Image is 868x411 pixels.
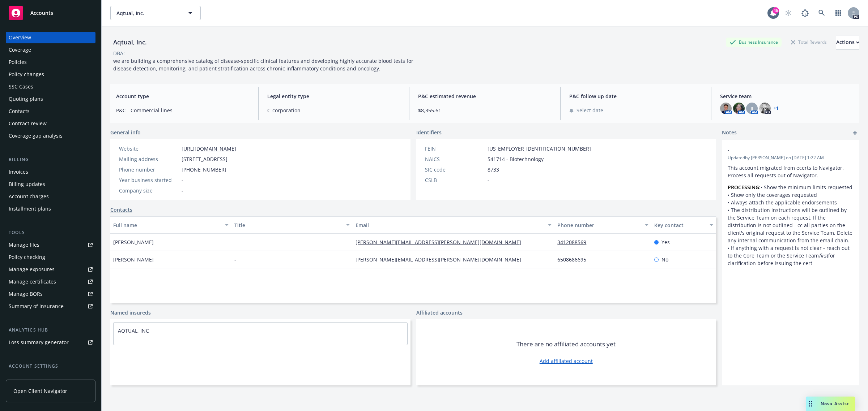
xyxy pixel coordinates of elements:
[6,337,95,348] a: Loss summary generator
[728,184,761,191] strong: PROCESSING:
[806,397,855,411] button: Nova Assist
[425,155,485,163] div: NAICS
[6,251,95,263] a: Policy checking
[831,6,846,20] a: Switch app
[773,7,779,14] div: 45
[488,145,591,152] span: [US_EMPLOYER_IDENTIFICATION_NUMBER]
[416,129,442,136] span: Identifiers
[554,216,651,234] button: Phone number
[6,326,95,334] div: Analytics hub
[267,92,401,100] span: Legal entity type
[182,155,227,163] span: [STREET_ADDRESS]
[6,203,95,215] a: Installment plans
[836,35,859,49] button: Actions
[6,69,95,80] a: Policy changes
[9,251,45,263] div: Policy checking
[516,340,616,349] span: There are no affiliated accounts yet
[9,337,69,348] div: Loss summary generator
[9,69,44,80] div: Policy changes
[781,6,796,20] a: Start snowing
[234,238,236,246] span: -
[836,35,859,49] div: Actions
[6,118,95,129] a: Contract review
[9,44,31,56] div: Coverage
[9,191,49,202] div: Account charges
[488,176,489,184] span: -
[110,38,150,47] div: Aqtual, Inc.
[9,32,31,43] div: Overview
[6,166,95,178] a: Invoices
[9,239,39,251] div: Manage files
[750,105,753,112] span: JJ
[540,357,593,365] a: Add affiliated account
[774,106,779,111] a: +1
[113,49,127,57] div: DBA: -
[728,183,854,267] p: • Show the minimum limits requested • Show only the coverages requested • Always attach the appli...
[798,6,812,20] a: Report a Bug
[267,107,401,114] span: C-corporation
[9,105,30,117] div: Contacts
[6,300,95,312] a: Summary of insurance
[6,44,95,56] a: Coverage
[13,387,67,395] span: Open Client Navigator
[116,107,250,114] span: P&C - Commercial lines
[182,166,226,173] span: [PHONE_NUMBER]
[110,6,201,20] button: Aqtual, Inc.
[661,238,670,246] span: Yes
[9,203,51,215] div: Installment plans
[9,178,45,190] div: Billing updates
[110,309,151,316] a: Named insureds
[9,373,40,384] div: Service team
[722,140,859,273] div: -Updatedby [PERSON_NAME] on [DATE] 1:22 AMThis account migrated from ecerts to Navigator. Process...
[787,38,830,47] div: Total Rewards
[6,56,95,68] a: Policies
[821,401,849,407] span: Nova Assist
[9,81,33,92] div: SSC Cases
[6,264,95,275] span: Manage exposures
[6,229,95,236] div: Tools
[806,397,815,411] div: Drag to move
[819,252,828,259] em: first
[116,92,250,100] span: Account type
[6,276,95,287] a: Manage certificates
[722,129,737,137] span: Notes
[182,145,236,152] a: [URL][DOMAIN_NAME]
[6,239,95,251] a: Manage files
[113,238,154,246] span: [PERSON_NAME]
[182,176,183,184] span: -
[113,221,221,229] div: Full name
[425,176,485,184] div: CSLB
[661,256,668,263] span: No
[425,166,485,173] div: SIC code
[576,107,603,114] span: Select date
[728,146,835,153] span: -
[9,300,64,312] div: Summary of insurance
[9,130,63,142] div: Coverage gap analysis
[119,176,179,184] div: Year business started
[418,107,552,114] span: $8,355.61
[6,105,95,117] a: Contacts
[356,239,527,246] a: [PERSON_NAME][EMAIL_ADDRESS][PERSON_NAME][DOMAIN_NAME]
[726,38,782,47] div: Business Insurance
[118,327,149,334] a: AQTUAL, INC
[728,164,854,179] p: This account migrated from ecerts to Navigator. Process all requests out of Navigator.
[6,363,95,370] div: Account settings
[416,309,463,316] a: Affiliated accounts
[119,155,179,163] div: Mailing address
[720,103,732,114] img: photo
[110,216,231,234] button: Full name
[9,166,28,178] div: Invoices
[113,57,415,72] span: we are building a comprehensive catalog of disease-specific clinical features and developing high...
[6,288,95,300] a: Manage BORs
[654,221,705,229] div: Key contact
[6,130,95,142] a: Coverage gap analysis
[557,256,592,263] a: 6508686695
[231,216,353,234] button: Title
[6,191,95,202] a: Account charges
[110,129,141,136] span: General info
[119,166,179,173] div: Phone number
[6,156,95,163] div: Billing
[418,92,552,100] span: P&C estimated revenue
[356,256,527,263] a: [PERSON_NAME][EMAIL_ADDRESS][PERSON_NAME][DOMAIN_NAME]
[356,221,544,229] div: Email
